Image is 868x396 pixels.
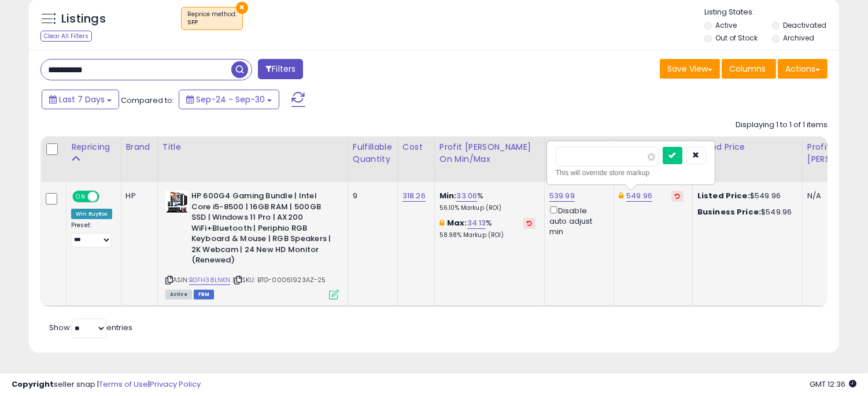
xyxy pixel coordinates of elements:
label: Archived [783,33,814,43]
div: seller snap | | [12,379,201,390]
div: This will override store markup [556,167,706,179]
p: Listing States: [704,7,839,18]
button: × [236,2,248,14]
button: Columns [722,59,776,79]
span: Compared to: [121,95,174,106]
b: HP 600G4 Gaming Bundle | Intel Core i5-8500 | 16GB RAM | 500GB SSD | Windows 11 Pro | AX200 WiFi+... [191,191,332,269]
span: Show: entries [49,322,132,333]
div: Win BuyBox [71,209,112,219]
div: 9 [353,191,389,201]
div: Fulfillable Quantity [353,141,393,165]
label: Deactivated [783,20,826,30]
div: SFP [187,18,237,27]
span: All listings currently available for purchase on Amazon [165,290,192,299]
div: $549.96 [697,207,793,217]
div: Displaying 1 to 1 of 1 items [736,120,828,131]
b: Max: [447,217,467,228]
button: Actions [778,59,828,79]
span: ON [73,192,88,202]
a: Terms of Use [99,379,148,390]
span: Last 7 Days [59,94,105,105]
div: Title [162,141,343,153]
b: Min: [439,190,457,201]
b: Listed Price: [697,190,750,201]
div: % [439,191,535,212]
button: Sep-24 - Sep-30 [179,90,279,109]
button: Save View [660,59,720,79]
button: Last 7 Days [42,90,119,109]
strong: Copyright [12,379,54,390]
div: Preset: [71,221,112,247]
p: 58.98% Markup (ROI) [439,231,535,239]
span: Reprice method : [187,10,237,27]
h5: Listings [61,11,106,27]
span: OFF [98,192,116,202]
div: ASIN: [165,191,339,298]
a: 549.96 [626,190,652,202]
span: Columns [729,63,766,75]
div: Profit [PERSON_NAME] on Min/Max [439,141,540,165]
div: % [439,218,535,239]
div: Listed Price [697,141,797,153]
button: Filters [258,59,303,79]
div: Disable auto adjust min [549,204,605,237]
img: 51CRs3bcvyL._SL40_.jpg [165,191,189,214]
span: Sep-24 - Sep-30 [196,94,265,105]
span: FBM [194,290,215,299]
div: Cost [402,141,430,153]
a: Privacy Policy [150,379,201,390]
label: Active [715,20,737,30]
a: B0FH38LNKN [189,275,231,285]
th: The percentage added to the cost of goods (COGS) that forms the calculator for Min & Max prices. [434,136,544,182]
b: Business Price: [697,206,761,217]
div: $549.96 [697,191,793,201]
a: 33.06 [456,190,477,202]
span: | SKU: BTG-00061923AZ-25 [232,275,326,284]
a: 34.13 [467,217,486,229]
a: 318.26 [402,190,426,202]
div: Brand [126,141,153,153]
label: Out of Stock [715,33,758,43]
div: Clear All Filters [40,31,92,42]
a: 539.99 [549,190,575,202]
p: 56.10% Markup (ROI) [439,204,535,212]
div: HP [126,191,149,201]
span: 2025-10-8 12:36 GMT [810,379,856,390]
div: Repricing [71,141,116,153]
